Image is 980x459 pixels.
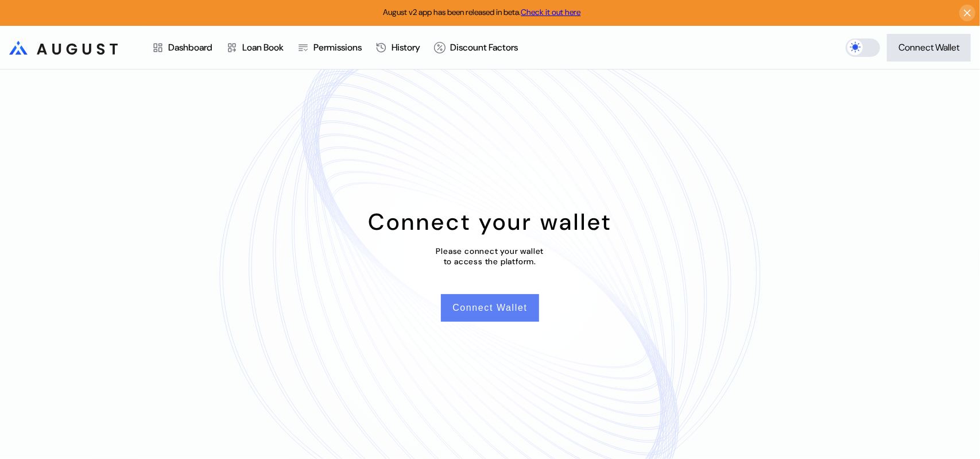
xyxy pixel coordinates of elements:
span: August v2 app has been released in beta. [384,7,581,17]
div: Permissions [313,41,362,53]
a: Permissions [290,26,369,69]
div: Dashboard [168,41,212,53]
a: Check it out here [521,7,581,17]
a: History [369,26,427,69]
div: History [392,41,420,53]
div: Connect Wallet [898,41,959,53]
button: Connect Wallet [441,294,539,322]
div: Please connect your wallet to access the platform. [436,246,544,267]
div: Discount Factors [450,41,518,53]
a: Loan Book [219,26,290,69]
a: Discount Factors [427,26,525,69]
div: Loan Book [242,41,284,53]
div: Connect your wallet [368,207,612,237]
button: Connect Wallet [887,34,971,61]
a: Dashboard [145,26,219,69]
